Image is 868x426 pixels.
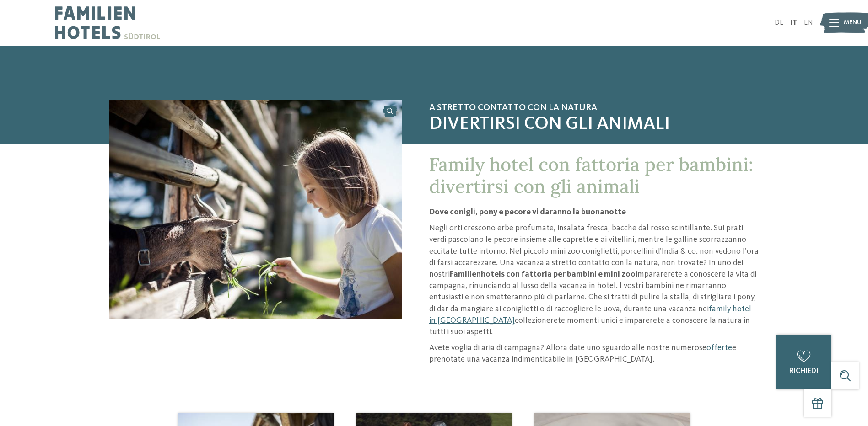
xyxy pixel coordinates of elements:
[109,100,402,319] img: Fattoria per bambini nei Familienhotel: un sogno
[429,342,759,365] p: Avete voglia di aria di campagna? Allora date uno sguardo alle nostre numerose e prenotate una va...
[844,18,862,27] span: Menu
[429,102,759,113] span: A stretto contatto con la natura
[450,270,636,278] strong: Familienhotels con fattoria per bambini e mini zoo
[789,367,819,375] span: richiedi
[790,19,797,27] a: IT
[429,113,759,135] span: Divertirsi con gli animali
[429,223,759,338] p: Negli orti crescono erbe profumate, insalata fresca, bacche dal rosso scintillante. Sui prati ver...
[776,335,831,389] a: richiedi
[429,153,753,198] span: Family hotel con fattoria per bambini: divertirsi con gli animali
[429,208,626,216] strong: Dove conigli, pony e pecore vi daranno la buonanotte
[804,19,813,27] a: EN
[706,344,732,352] a: offerte
[775,19,783,27] a: DE
[429,305,751,325] a: family hotel in [GEOGRAPHIC_DATA]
